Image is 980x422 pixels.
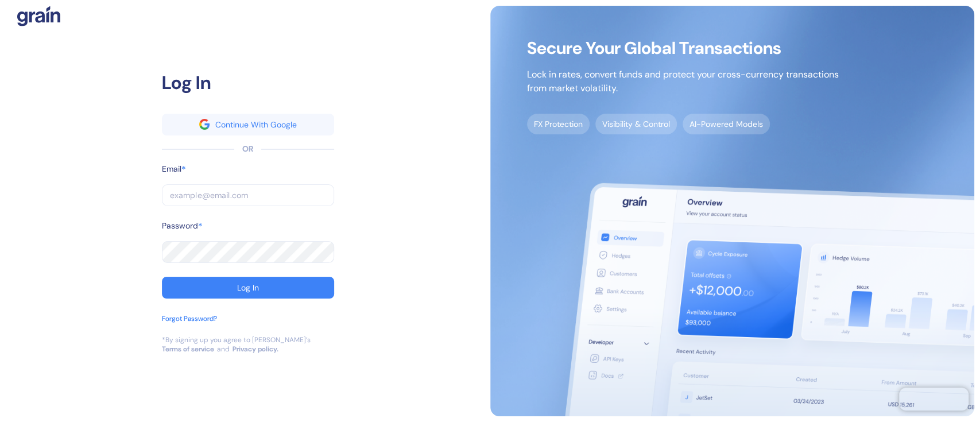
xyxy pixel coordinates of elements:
[199,119,210,129] img: google
[527,42,839,54] span: Secure Your Global Transactions
[595,114,677,134] span: Visibility & Control
[17,6,60,26] img: logo
[162,163,181,175] label: Email
[527,114,590,134] span: FX Protection
[215,121,297,129] div: Continue With Google
[162,344,214,354] a: Terms of service
[162,114,334,135] button: googleContinue With Google
[237,284,259,292] div: Log In
[217,344,230,354] div: and
[233,344,278,354] a: Privacy policy.
[490,6,975,416] img: signup-main-image
[527,68,839,95] p: Lock in rates, convert funds and protect your cross-currency transactions from market volatility.
[683,114,770,134] span: AI-Powered Models
[162,313,217,335] button: Forgot Password?
[162,69,334,96] div: Log In
[162,313,217,324] div: Forgot Password?
[162,184,334,206] input: example@email.com
[162,277,334,299] button: Log In
[242,143,253,155] div: OR
[899,388,969,411] iframe: Chatra live chat
[162,220,198,232] label: Password
[162,335,311,344] div: *By signing up you agree to [PERSON_NAME]’s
